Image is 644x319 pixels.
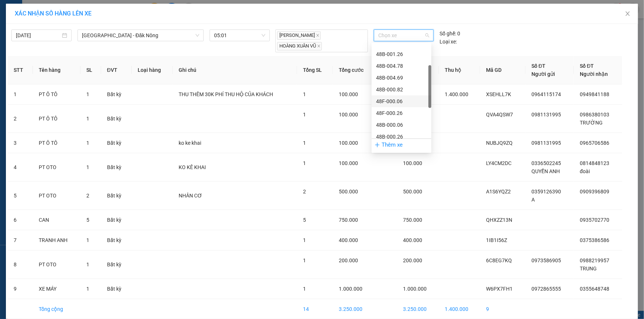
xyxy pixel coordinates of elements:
th: Loại hàng [132,56,173,84]
div: 48F-000.06 [376,97,427,105]
span: QUYỀN ANH [531,168,560,174]
span: 1IB1I56Z [486,237,507,243]
span: 1 [86,116,89,122]
td: 6 [8,210,33,230]
div: 0 [440,29,460,38]
span: LY4CM2DC [486,160,512,166]
span: 1 [303,286,306,292]
td: PT Ô TÔ [33,133,80,153]
td: Bất kỳ [101,250,132,279]
span: 0935702770 [580,217,609,223]
span: Hà Nội - Đăk Nông [82,30,199,41]
span: 0375386586 [580,237,609,243]
div: 48B-000.82 [376,85,427,94]
span: 100.000 [339,91,358,97]
div: 48F-000.26 [376,109,427,117]
span: close [625,11,631,17]
th: Tên hàng [33,56,80,84]
td: Bất kỳ [101,84,132,105]
span: 500.000 [339,189,358,194]
span: XÁC NHẬN SỐ HÀNG LÊN XE [15,10,92,17]
span: A1S6YQZ2 [486,189,511,194]
span: 1.000.000 [403,286,427,292]
button: Close [617,4,638,24]
td: 4 [8,153,33,182]
td: PT Ô TÔ [33,84,80,105]
td: CAN [33,210,80,230]
div: Thêm xe [372,139,431,151]
span: 1.400.000 [445,91,468,97]
div: 48B-000.06 [376,121,427,129]
div: 48F-000.06 [372,95,431,107]
span: 1 [303,140,306,146]
span: 0973586905 [531,257,561,263]
td: 7 [8,230,33,250]
span: NHÂN CƠ [179,193,202,199]
span: ko ke khai [179,140,201,146]
span: 400.000 [339,237,358,243]
img: logo.jpg [4,11,26,48]
span: 0909396809 [580,189,609,194]
span: 200.000 [403,257,423,263]
td: PT OTO [33,153,80,182]
td: Bất kỳ [101,210,132,230]
td: 9 [8,279,33,299]
span: 0965706586 [580,140,609,146]
div: 48B-004.69 [376,74,427,82]
span: 6C8EG7KQ [486,257,512,263]
div: 48B-004.78 [376,62,427,70]
span: 0986380103 [580,112,609,118]
span: 2 [303,189,306,194]
td: Bất kỳ [101,133,132,153]
div: 48B-000.26 [372,131,431,143]
span: XSEHLL7K [486,91,511,97]
span: close [316,34,320,37]
span: 1 [303,257,306,263]
span: 100.000 [339,112,358,118]
td: Bất kỳ [101,105,132,133]
td: PT OTO [33,182,80,210]
span: 0355648748 [580,286,609,292]
input: 14/10/2025 [16,31,61,39]
span: 400.000 [403,237,423,243]
span: 100.000 [339,160,358,166]
span: 1 [86,237,89,243]
th: Tổng SL [297,56,333,84]
span: Người nhận [580,71,608,77]
span: THU THÊM 30K PHÍ THU HỘ CỦA KHÁCH [179,91,273,97]
span: 0972865555 [531,286,561,292]
th: Tổng cước [333,56,376,84]
b: [DOMAIN_NAME] [99,6,178,18]
div: 48B-000.82 [372,84,431,95]
span: TRUNG [580,266,597,271]
td: 3 [8,133,33,153]
span: 5 [86,217,89,223]
td: PT Ô TÔ [33,105,80,133]
td: Bất kỳ [101,279,132,299]
th: Mã GD [480,56,526,84]
h2: W6PX7FH1 [4,53,59,65]
span: W6PX7FH1 [486,286,513,292]
span: 0336502245 [531,160,561,166]
div: 48F-000.26 [372,107,431,119]
span: 5 [303,217,306,223]
div: 48B-001.26 [376,50,427,58]
span: 0964115174 [531,91,561,97]
span: 750.000 [403,217,423,223]
span: 2 [86,193,89,199]
span: NUBJQ9ZQ [486,140,513,146]
span: down [195,33,200,38]
span: QHXZZ13N [486,217,512,223]
span: Người gửi [531,71,555,77]
span: 1 [303,160,306,166]
div: 48B-004.78 [372,60,431,72]
span: 0814848123 [580,160,609,166]
span: 1 [86,140,89,146]
span: HOÀNG XUÂN VŨ [277,42,322,50]
td: 2 [8,105,33,133]
span: Số ĐT [580,63,594,69]
td: Bất kỳ [101,230,132,250]
td: 1 [8,84,33,105]
span: 0949841188 [580,91,609,97]
th: SL [80,56,101,84]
